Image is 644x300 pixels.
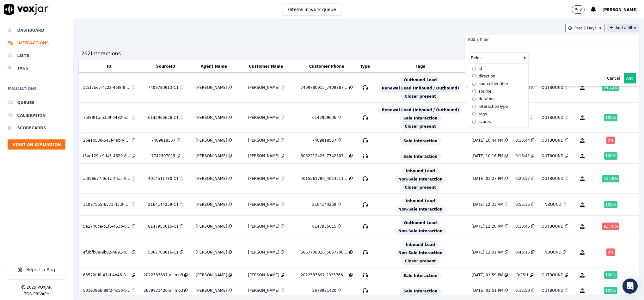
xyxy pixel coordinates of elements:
[301,250,348,255] div: 5867708816_5867708811
[602,223,619,230] div: 91.76 %
[401,219,440,226] span: Outbound Lead
[148,85,179,90] div: 7409780913-C1
[248,288,279,293] div: [PERSON_NAME]
[301,153,348,158] div: 5082212426_7742307015
[309,64,344,69] button: Customer Phone
[541,176,563,181] div: OUTBOUND
[604,152,617,160] div: 100 %
[196,176,227,181] div: [PERSON_NAME]
[395,228,446,235] span: Non-Sale Interaction
[8,37,65,49] li: Interactions
[8,96,65,109] a: Queues
[360,64,370,69] button: Type
[378,107,462,113] span: Renewal Lead (Inbound / Outbound)
[517,272,529,278] div: 0:25:1
[479,74,495,79] div: direction
[83,272,131,278] div: 65570fd8-47af-4b46-8259-aec277930617
[83,288,131,293] div: 501e39eb-89f2-4c50-b720-3f4243b5cc39
[148,115,179,120] div: 6142969636-C1
[301,272,348,278] div: 2022533697-2025766306
[572,5,591,14] button: 0
[8,85,65,96] h6: Evaluations
[8,122,65,134] a: Scorecards
[541,272,563,278] div: OUTBOUND
[196,85,227,90] div: [PERSON_NAME]
[144,272,183,278] div: 2022533697-all.mp3
[156,64,175,69] button: SourceID
[624,73,636,83] button: Add
[196,272,227,278] div: [PERSON_NAME]
[402,168,439,174] span: Inbound Lead
[543,202,561,207] div: INBOUND
[81,50,121,58] div: 262 Interaction s
[400,115,441,122] span: Sale Interaction
[479,112,487,117] div: tags
[604,114,617,121] div: 100 %
[602,175,619,182] div: 93.59 %
[8,62,65,75] li: Tags
[402,198,439,205] span: Inbound Lead
[415,64,425,69] button: Tags
[515,176,530,181] div: 0:20:57
[248,176,279,181] div: [PERSON_NAME]
[395,206,446,213] span: Non-Sale Interaction
[541,224,563,229] div: OUTBOUND
[479,104,508,109] div: interactionType
[312,115,336,120] div: 6142969636
[472,138,503,143] div: [DATE] 10:44 PM
[515,288,530,293] div: 0:12:50
[8,24,65,37] a: Dashboard
[479,66,482,71] div: id
[401,93,439,100] span: Closer present
[301,176,348,181] div: 4015561780_4014511780
[196,250,227,255] div: [PERSON_NAME]
[400,288,441,295] span: Sale Interaction
[196,153,227,158] div: [PERSON_NAME]
[395,176,446,183] span: Non-Sale Interaction
[83,250,131,255] div: ef3bfb08-9b82-4891-be53-f17ba0ffe33b
[602,84,619,91] div: 94.12 %
[8,139,65,150] button: Start an Evaluation
[401,258,439,265] span: Closer present
[378,85,462,92] span: Renewal Lead (Inbound / Outbound)
[471,202,503,207] div: [DATE] 12:33 AM
[148,250,179,255] div: 5867708816-C1
[602,8,638,12] span: [PERSON_NAME]
[8,49,65,62] a: Lists
[312,202,336,207] div: 2164144259
[515,250,530,255] div: 0:46:15
[24,291,32,297] button: TOS
[541,115,563,120] div: OUTBOUND
[8,265,65,274] button: Report a Bug
[541,288,563,293] div: OUTBOUND
[395,249,446,256] span: Non-Sale Interaction
[472,112,476,116] input: tags
[196,224,227,229] div: [PERSON_NAME]
[602,6,644,13] button: [PERSON_NAME]
[515,138,530,143] div: 0:15:44
[312,224,336,229] div: 8147955615
[604,271,617,279] div: 100 %
[401,184,439,191] span: Closer present
[301,85,348,90] div: 7409780913_7409887408
[543,250,561,255] div: INBOUND
[196,288,227,293] div: [PERSON_NAME]
[541,85,563,90] div: OUTBOUND
[249,64,283,69] button: Customer Name
[401,77,440,83] span: Outbound Lead
[83,176,131,181] div: a3f56677-0e1c-44aa-9c37-d198d99292f4
[27,285,52,290] p: 2025 Voxjar
[541,138,563,143] div: OUTBOUND
[4,4,49,15] img: voxjar logo
[196,115,227,120] div: [PERSON_NAME]
[201,64,227,69] button: Agent Name
[472,176,503,181] div: [DATE] 03:27 PM
[479,89,491,94] div: source
[248,85,279,90] div: [PERSON_NAME]
[401,123,439,130] span: Closer present
[607,24,639,32] button: Add a filterAdd a filter Fields id direction sourceIdentifier source duration interactionType tag...
[248,224,279,229] div: [PERSON_NAME]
